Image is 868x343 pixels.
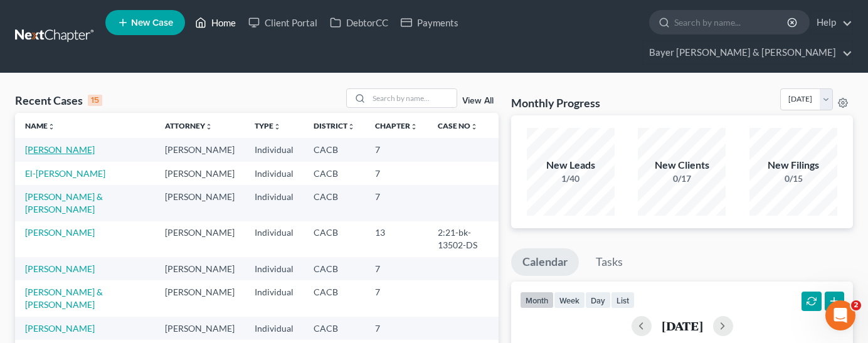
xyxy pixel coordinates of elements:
a: View All [462,97,494,105]
a: [PERSON_NAME] [25,144,95,155]
i: unfold_more [273,123,281,130]
td: Individual [245,162,304,185]
a: Typeunfold_more [255,121,281,130]
td: 7 [365,185,428,221]
a: [PERSON_NAME] [25,263,95,274]
a: [PERSON_NAME] & [PERSON_NAME] [25,287,103,310]
input: Search by name... [369,89,457,107]
td: 2:21-bk-13502-DS [428,221,499,257]
i: unfold_more [410,123,418,130]
span: New Case [131,18,173,28]
td: Individual [245,138,304,161]
td: Individual [245,317,304,340]
h2: [DATE] [662,319,703,332]
button: month [520,292,554,309]
td: [PERSON_NAME] [155,138,245,161]
h3: Monthly Progress [511,95,600,110]
a: Calendar [511,248,579,276]
td: Individual [245,280,304,316]
i: unfold_more [347,123,355,130]
a: Districtunfold_more [314,121,355,130]
td: CACB [304,257,365,280]
div: 0/17 [638,172,726,185]
button: day [585,292,611,309]
a: Tasks [585,248,634,276]
a: [PERSON_NAME] [25,323,95,334]
i: unfold_more [205,123,213,130]
i: unfold_more [48,123,55,130]
button: list [611,292,635,309]
td: Individual [245,257,304,280]
button: week [554,292,585,309]
i: unfold_more [470,123,478,130]
div: 0/15 [749,172,837,185]
a: [PERSON_NAME] [25,227,95,238]
td: [PERSON_NAME] [155,221,245,257]
td: [PERSON_NAME] [155,185,245,221]
a: Client Portal [242,11,324,34]
td: Individual [245,221,304,257]
td: CACB [304,280,365,316]
td: 7 [365,138,428,161]
td: [PERSON_NAME] [155,257,245,280]
td: [PERSON_NAME] [155,280,245,316]
a: Home [189,11,242,34]
td: CACB [304,162,365,185]
a: Case Nounfold_more [438,121,478,130]
td: CACB [304,317,365,340]
a: Bayer [PERSON_NAME] & [PERSON_NAME] [643,41,852,64]
input: Search by name... [674,11,789,34]
td: CACB [304,185,365,221]
div: Recent Cases [15,93,102,108]
td: 7 [365,280,428,316]
td: Individual [245,185,304,221]
div: New Clients [638,158,726,172]
td: [PERSON_NAME] [155,162,245,185]
td: CACB [304,138,365,161]
td: 7 [365,257,428,280]
a: El-[PERSON_NAME] [25,168,105,179]
div: New Filings [749,158,837,172]
div: New Leads [527,158,615,172]
td: [PERSON_NAME] [155,317,245,340]
iframe: Intercom live chat [825,300,855,330]
div: 1/40 [527,172,615,185]
td: 7 [365,317,428,340]
a: Attorneyunfold_more [165,121,213,130]
td: 7 [365,162,428,185]
span: 2 [851,300,861,310]
a: Payments [394,11,465,34]
a: [PERSON_NAME] & [PERSON_NAME] [25,191,103,214]
a: DebtorCC [324,11,394,34]
td: CACB [304,221,365,257]
div: 15 [88,95,102,106]
td: 13 [365,221,428,257]
a: Nameunfold_more [25,121,55,130]
a: Help [810,11,852,34]
a: Chapterunfold_more [375,121,418,130]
